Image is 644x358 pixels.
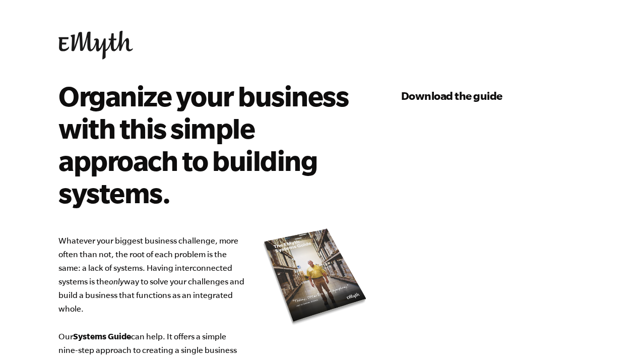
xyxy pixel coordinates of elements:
h2: Organize your business with this simple approach to building systems. [58,80,356,209]
h3: Download the guide [401,88,586,104]
i: only [109,277,124,286]
b: Systems Guide [73,331,131,341]
img: EMyth [58,31,133,59]
img: e-myth systems guide organize your business [260,225,371,328]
